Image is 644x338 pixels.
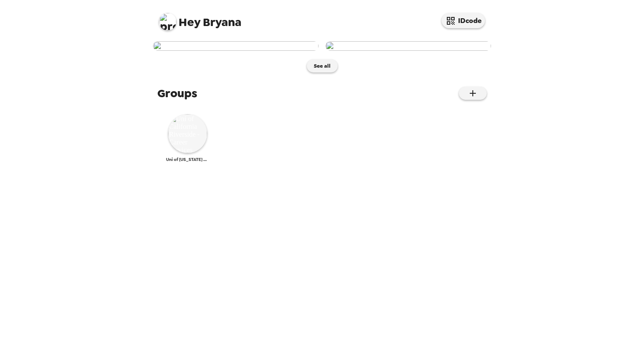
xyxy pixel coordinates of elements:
[159,9,241,28] span: Bryana
[159,13,176,30] img: profile pic
[325,41,491,51] img: user-268842
[166,157,209,162] span: Uni of [US_STATE] Riverside - Career Services
[153,41,319,51] img: user-269297
[307,59,338,72] button: See all
[442,13,485,28] button: IDcode
[157,85,197,101] span: Groups
[168,114,207,153] img: Uni of California Riverside - Career Services
[179,14,200,30] span: Hey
